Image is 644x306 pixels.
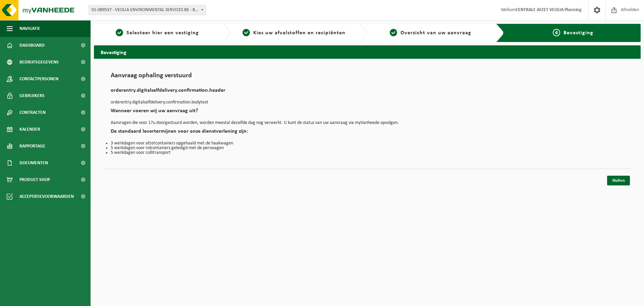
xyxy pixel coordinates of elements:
[607,176,630,185] a: Sluiten
[111,121,624,125] p: Aanvragen die voor 17u doorgestuurd worden, worden meestal dezelfde dag nog verwerkt. U kunt de s...
[111,100,624,105] p: orderentry.digitalselfdelivery.confirmation.bodytext
[516,7,582,12] strong: CENTRALE AFZET VEOLIA Planning
[19,54,59,71] span: Bedrijfsgegevens
[19,121,40,138] span: Kalender
[19,104,46,121] span: Contracten
[111,141,624,146] li: 3 werkdagen voor afzetcontainers opgehaald met de haakwagen
[243,29,250,36] span: 2
[19,20,40,37] span: Navigatie
[94,45,641,58] h2: Bevestiging
[111,129,624,138] h2: De standaard levertermijnen voor onze dienstverlening zijn:
[390,29,397,36] span: 3
[19,155,48,171] span: Documenten
[97,29,217,37] a: 1Selecteer hier een vestiging
[19,37,45,54] span: Dashboard
[234,29,354,37] a: 2Kies uw afvalstoffen en recipiënten
[116,29,123,36] span: 1
[19,188,74,205] span: Acceptatievoorwaarden
[19,87,45,104] span: Gebruikers
[19,138,45,155] span: Rapportage
[371,29,491,37] a: 3Overzicht van uw aanvraag
[563,30,593,36] span: Bevestiging
[111,88,624,97] h2: orderentry.digitalselfdelivery.confirmation.header
[111,150,624,155] li: 5 werkdagen voor collitransport
[89,5,206,15] span: 01-089537 - VEOLIA ENVIRONMENTAL SERVICES BE - BEERSE
[111,108,624,117] h2: Wanneer voeren wij uw aanvraag uit?
[111,72,624,83] h1: Aanvraag ophaling verstuurd
[89,5,206,15] span: 01-089537 - VEOLIA ENVIRONMENTAL SERVICES BE - BEERSE
[111,146,624,150] li: 5 werkdagen voor rolcontainers geledigd met de perswagen
[553,29,560,36] span: 4
[19,71,58,87] span: Contactpersonen
[19,171,50,188] span: Product Shop
[253,30,345,36] span: Kies uw afvalstoffen en recipiënten
[126,30,199,36] span: Selecteer hier een vestiging
[400,30,471,36] span: Overzicht van uw aanvraag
